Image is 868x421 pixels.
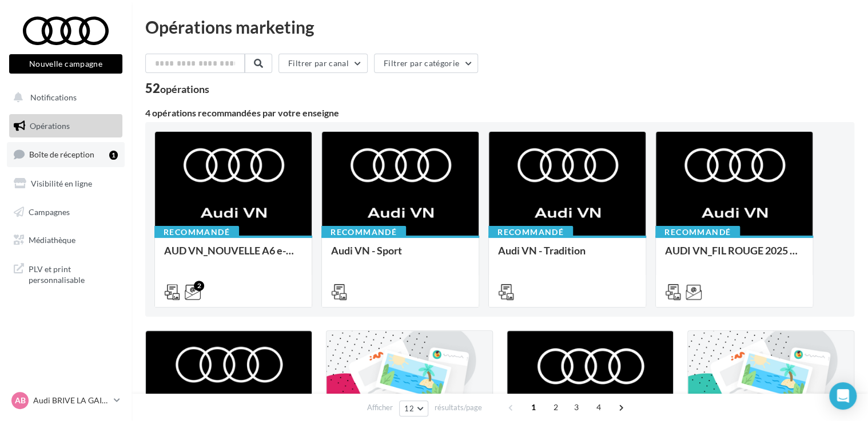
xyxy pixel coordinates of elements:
span: Afficher [367,402,393,413]
span: Notifications [30,92,77,102]
a: Médiathèque [7,228,125,252]
span: 4 [590,398,608,416]
a: AB Audi BRIVE LA GAILLARDE [9,390,122,411]
div: 4 opérations recommandées par votre enseigne [145,108,854,118]
div: Recommandé [488,226,573,238]
button: Filtrer par canal [278,54,368,73]
div: 1 [109,151,118,160]
a: Boîte de réception1 [7,142,125,167]
div: 52 [145,82,209,95]
span: Opérations [30,121,70,131]
div: Open Intercom Messenger [829,382,857,410]
a: Visibilité en ligne [7,172,125,196]
a: PLV et print personnalisable [7,257,125,290]
div: Audi VN - Tradition [498,245,636,268]
span: 12 [404,404,414,413]
span: 2 [547,398,565,416]
div: Opérations marketing [145,18,854,35]
span: 1 [524,398,543,416]
button: Filtrer par catégorie [374,54,478,73]
span: Visibilité en ligne [31,179,92,188]
p: Audi BRIVE LA GAILLARDE [33,395,109,406]
button: Notifications [7,86,120,110]
div: Recommandé [154,226,239,238]
div: Recommandé [321,226,406,238]
div: AUDI VN_FIL ROUGE 2025 - A1, Q2, Q3, Q5 et Q4 e-tron [665,245,803,268]
span: AB [15,395,26,406]
span: 3 [567,398,586,416]
button: Nouvelle campagne [9,54,122,74]
div: Audi VN - Sport [331,245,469,268]
a: Campagnes [7,200,125,224]
span: Boîte de réception [29,149,94,159]
a: Opérations [7,114,125,138]
div: opérations [160,84,209,94]
div: Recommandé [655,226,740,238]
span: Médiathèque [29,235,75,245]
span: Campagnes [29,207,70,216]
span: PLV et print personnalisable [29,261,118,286]
button: 12 [399,400,428,416]
span: résultats/page [435,402,482,413]
div: AUD VN_NOUVELLE A6 e-tron [164,245,302,268]
div: 2 [194,281,204,291]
